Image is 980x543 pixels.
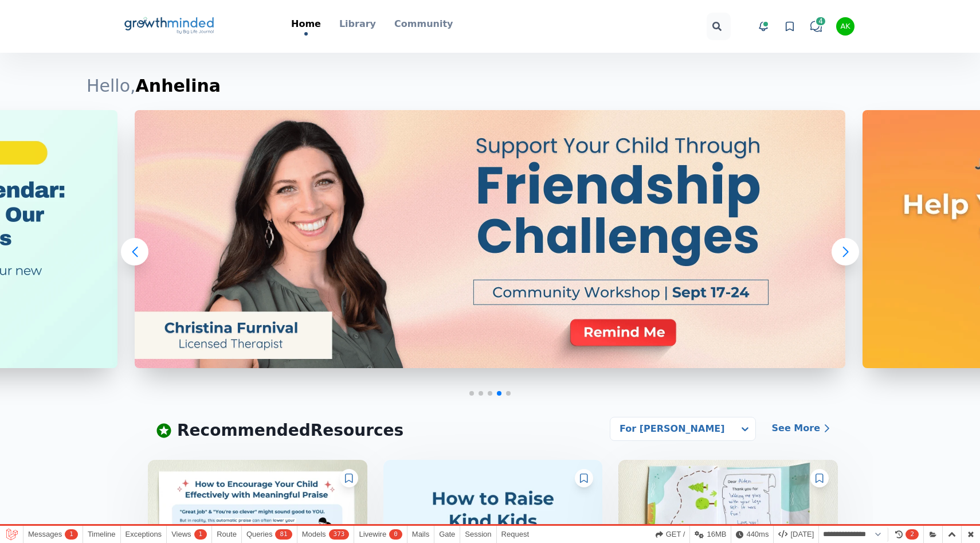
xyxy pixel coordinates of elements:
[836,17,854,36] button: Anhelina Kravets
[65,529,78,540] span: 1
[177,419,403,443] p: Recommended Resources
[616,419,728,439] div: For [PERSON_NAME]
[772,421,820,435] p: See More
[291,17,321,31] p: Home
[767,417,836,440] a: See More
[194,529,207,540] span: 1
[815,16,826,26] span: 4
[394,17,453,32] a: Community
[329,529,350,540] span: 373
[840,23,850,30] div: Anhelina Kravets
[807,18,825,35] a: 4
[136,76,221,96] span: Anhelina
[291,17,321,36] a: Home
[389,529,402,540] span: 0
[339,17,376,31] p: Library
[339,17,376,32] a: Library
[275,529,292,540] span: 81
[135,110,845,368] img: banner BLJ
[87,76,893,96] h1: Hello,
[394,17,453,31] p: Community
[905,529,919,540] span: 2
